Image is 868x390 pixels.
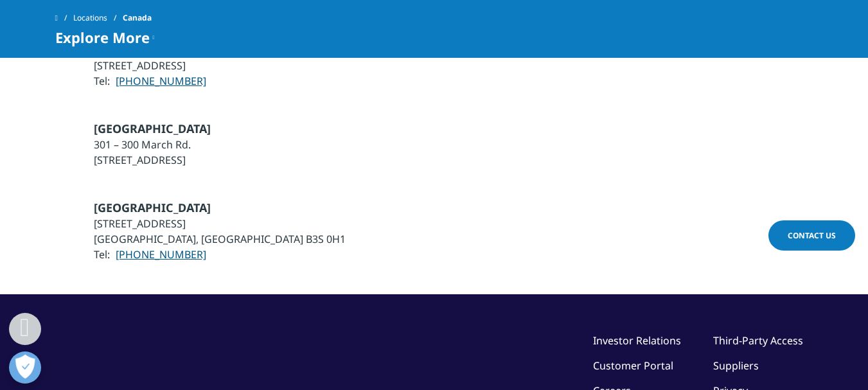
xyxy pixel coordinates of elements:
a: Customer Portal [593,359,673,373]
span: [GEOGRAPHIC_DATA] [94,200,211,215]
span: [GEOGRAPHIC_DATA] [94,121,211,136]
li: [GEOGRAPHIC_DATA], [GEOGRAPHIC_DATA] B3S 0H1 [94,231,346,247]
a: Investor Relations [593,333,681,348]
button: Open Preferences [9,351,41,384]
span: Explore More [55,30,150,45]
a: Third-Party Access [713,333,803,348]
li: [STREET_ADDRESS] [94,58,249,73]
li: 301 – 300 March Rd. [94,137,211,152]
a: Contact Us [768,220,855,251]
a: Locations [73,6,123,30]
a: [PHONE_NUMBER] [116,247,206,261]
span: Tel: [94,247,110,261]
span: Contact Us [788,230,836,241]
a: [PHONE_NUMBER] [116,74,206,88]
span: Tel: [94,74,110,88]
li: [STREET_ADDRESS] [94,152,211,168]
li: [STREET_ADDRESS] [94,216,346,231]
span: Canada [123,6,152,30]
a: Suppliers [713,359,759,373]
